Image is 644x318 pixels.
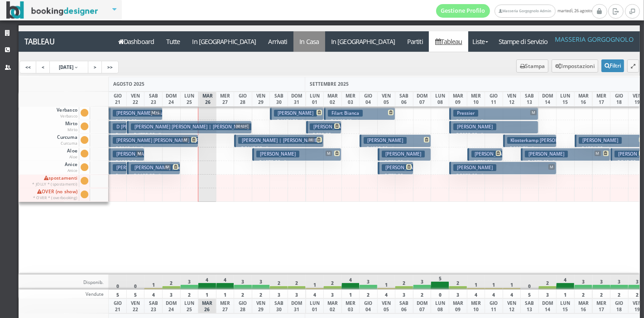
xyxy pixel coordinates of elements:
[453,172,554,179] p: € 2070.00
[449,161,557,175] button: [PERSON_NAME] M € 2070.00 6 notti
[395,298,413,313] div: SAB 06
[323,298,342,313] div: MAR 02
[269,289,288,298] div: 3
[352,118,367,124] small: 4 notti
[556,298,575,313] div: LUN 15
[520,92,539,107] div: SAB 13
[269,92,288,107] div: SAB 30
[549,159,564,165] small: 5 notti
[382,164,425,171] h3: [PERSON_NAME]
[55,107,79,119] span: Verbasco
[109,134,198,147] button: [PERSON_NAME] [PERSON_NAME] | [PERSON_NAME] M € 2365.44 7 notti
[471,151,556,157] h3: [PERSON_NAME] | [PERSON_NAME]
[61,141,77,146] small: Curcuma
[328,117,393,125] p: € 1468.88
[377,289,396,298] div: 4
[126,274,145,289] div: 0
[288,289,306,298] div: 3
[341,92,360,107] div: MER 03
[113,158,142,172] p: € 1320.00
[262,31,293,52] a: Arrivati
[126,92,145,107] div: VEN 22
[341,298,360,313] div: MER 03
[234,92,252,107] div: GIO 28
[126,289,145,298] div: 5
[19,61,37,73] a: <<
[274,110,317,117] h3: [PERSON_NAME]
[495,5,555,18] a: Masseria Gorgognolo Admin
[137,146,152,152] small: 7 notti
[359,274,378,289] div: 3
[377,298,396,313] div: VEN 05
[328,110,363,117] h3: Filart Bianca
[56,134,79,147] span: Curcuma
[310,131,339,145] p: € 830.32
[308,137,314,142] span: M
[326,151,332,156] span: M
[269,298,288,313] div: SAB 30
[601,59,624,72] button: Filtri
[66,148,79,160] span: Aloe
[538,92,557,107] div: DOM 14
[364,145,428,152] p: € 1320.00
[413,274,432,289] div: 3
[6,1,98,19] img: BookingDesigner.com
[556,274,575,289] div: 4
[137,118,152,124] small: 4 notti
[359,92,378,107] div: GIO 04
[136,151,143,156] span: M
[453,110,478,117] h3: Pressier
[477,132,493,138] small: 5 notti
[108,274,127,289] div: 0
[198,274,216,289] div: 4
[150,110,161,115] span: M+L
[113,145,195,152] p: € 2365.44
[395,289,413,298] div: 3
[238,137,322,144] h3: [PERSON_NAME] | [PERSON_NAME]
[288,298,306,313] div: DOM 31
[378,148,431,161] button: [PERSON_NAME] € 783.00 3 notti
[155,132,170,138] small: 7 notti
[127,161,180,175] button: [PERSON_NAME] | Le [PERSON_NAME] M € 1192.32 3 notti
[33,181,78,186] small: * JOLLY * (spostamenti)
[144,289,163,298] div: 4
[288,274,306,289] div: 2
[109,107,162,120] button: [PERSON_NAME] Gaia | [PERSON_NAME] M+L € 1500.00 4 notti
[453,123,496,130] h3: [PERSON_NAME]
[364,137,407,144] h3: [PERSON_NAME]
[579,137,622,144] h3: [PERSON_NAME]
[525,151,568,157] h3: [PERSON_NAME]
[503,92,521,107] div: VEN 12
[323,274,342,289] div: 2
[395,92,413,107] div: SAB 06
[579,145,644,152] p: € 1384.92
[323,289,342,298] div: 3
[431,298,449,313] div: LUN 08
[436,4,490,18] a: Gestione Profilo
[164,164,171,170] span: M
[529,146,544,152] small: 3 notti
[238,145,321,152] p: € 2149.02
[615,158,644,172] p: € 540.00
[162,289,181,298] div: 3
[382,158,428,166] p: € 783.00
[306,92,324,107] div: LUN 01
[413,92,432,107] div: DOM 07
[113,117,159,125] p: € 1500.00
[88,61,102,73] a: >
[485,298,503,313] div: GIO 11
[388,146,403,152] small: 4 notti
[109,148,144,161] button: [PERSON_NAME] [PERSON_NAME] | [PERSON_NAME] M € 1320.00 4 notti
[468,31,492,52] a: Liste
[144,298,163,313] div: SAB 23
[113,172,124,201] p: € 200.00
[306,298,324,313] div: LUN 01
[603,146,618,152] small: 4 notti
[33,195,78,200] small: * OVER * (overbooking)
[310,81,349,87] span: SETTEMBRE 2025
[477,118,493,124] small: 5 notti
[610,298,629,313] div: GIO 18
[325,31,401,52] a: In [GEOGRAPHIC_DATA]
[520,274,539,289] div: 0
[186,31,262,52] a: In [GEOGRAPHIC_DATA]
